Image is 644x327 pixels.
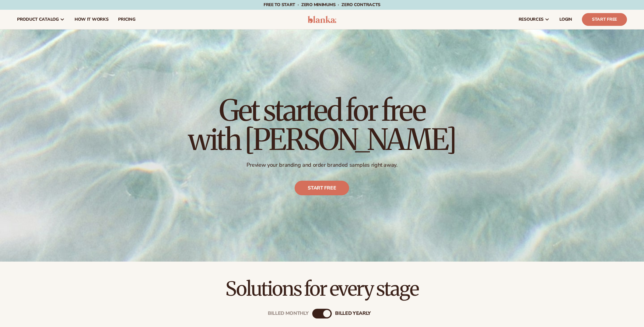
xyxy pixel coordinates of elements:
a: pricing [113,10,140,29]
span: How It Works [75,17,109,22]
h1: Get started for free with [PERSON_NAME] [188,96,456,154]
h2: Solutions for every stage [17,279,627,299]
img: logo [308,16,337,23]
span: LOGIN [559,17,572,22]
a: How It Works [70,10,114,29]
a: resources [514,10,555,29]
a: Start free [295,181,349,195]
div: billed Yearly [335,311,371,316]
a: product catalog [12,10,70,29]
span: pricing [118,17,135,22]
p: Preview your branding and order branded samples right away. [188,162,456,169]
a: LOGIN [555,10,577,29]
a: Start Free [582,13,627,26]
div: Billed Monthly [268,311,309,316]
span: product catalog [17,17,59,22]
span: resources [519,17,544,22]
span: Free to start · ZERO minimums · ZERO contracts [264,2,380,8]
